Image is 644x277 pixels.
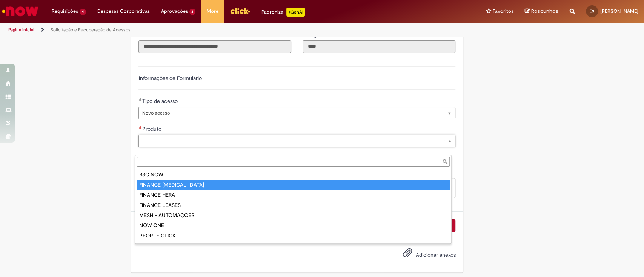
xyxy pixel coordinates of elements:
div: MESH - AUTOMAÇÕES [137,210,450,220]
div: FINANCE LEASES [137,200,450,210]
div: BSC NOW [137,170,450,180]
div: FINANCE HERA [137,190,450,200]
div: PEOPLE LUPI [137,241,450,251]
ul: Produto [135,168,451,243]
div: PEOPLE CLICK [137,231,450,241]
div: NOW ONE [137,220,450,231]
div: FINANCE [MEDICAL_DATA] [137,180,450,190]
